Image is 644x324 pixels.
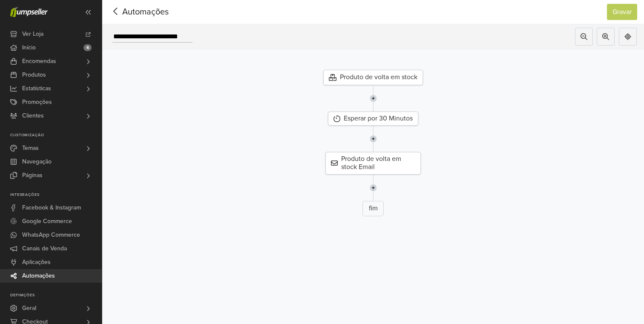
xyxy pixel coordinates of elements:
[22,228,80,242] span: WhatsApp Commerce
[10,192,102,198] p: Integrações
[22,269,55,283] span: Automações
[22,242,67,255] span: Canais de Venda
[323,70,423,85] div: Produto de volta em stock
[607,4,637,20] button: Gravar
[22,95,52,109] span: Promoções
[22,255,51,269] span: Aplicações
[370,85,377,112] img: line-7960e5f4d2b50ad2986e.svg
[83,44,92,51] span: 6
[10,133,102,138] p: Customização
[22,301,36,315] span: Geral
[370,175,377,201] img: line-7960e5f4d2b50ad2986e.svg
[370,126,377,152] img: line-7960e5f4d2b50ad2986e.svg
[22,169,43,182] span: Páginas
[325,152,421,174] div: Produto de volta em stock Email
[22,141,39,155] span: Temas
[22,68,46,82] span: Produtos
[22,201,81,215] span: Facebook & Instagram
[362,201,384,216] div: fim
[328,112,418,126] div: Esperar por 30 Minutos
[109,6,155,18] span: Automações
[22,54,56,68] span: Encomendas
[22,41,36,54] span: Início
[10,293,102,298] p: Definições
[22,155,52,169] span: Navegação
[22,82,51,95] span: Estatísticas
[22,215,72,228] span: Google Commerce
[22,109,44,123] span: Clientes
[22,27,43,41] span: Ver Loja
